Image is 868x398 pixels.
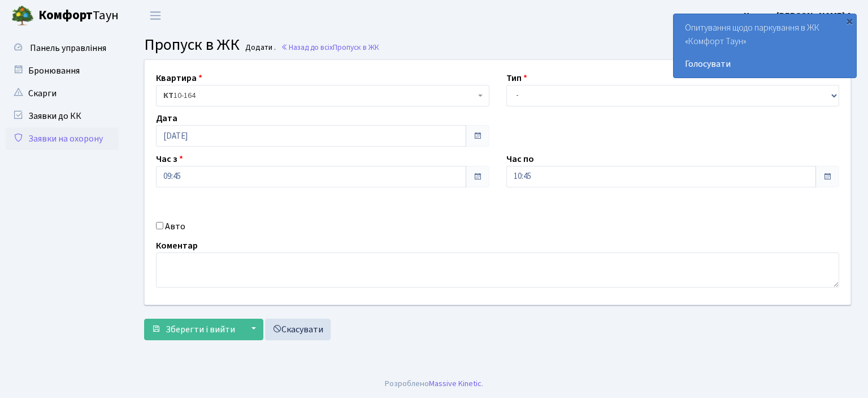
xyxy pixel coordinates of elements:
[163,90,475,101] span: <b>КТ</b>&nbsp;&nbsp;&nbsp;&nbsp;10-164
[844,15,855,27] div: ×
[144,319,242,340] button: Зберегти і вийти
[6,82,119,105] a: Скарги
[141,6,170,25] button: Переключити навігацію
[506,71,527,85] label: Тип
[156,239,198,253] label: Коментар
[156,85,489,106] span: <b>КТ</b>&nbsp;&nbsp;&nbsp;&nbsp;10-164
[166,323,235,336] span: Зберегти і вийти
[6,59,119,82] a: Бронювання
[685,57,845,71] a: Голосувати
[243,43,276,53] small: Додати .
[333,42,379,53] span: Пропуск в ЖК
[38,6,93,24] b: Комфорт
[744,9,854,23] a: Цитрус [PERSON_NAME] А.
[6,37,119,59] a: Панель управління
[6,127,119,150] a: Заявки на охорону
[163,90,173,101] b: КТ
[674,14,856,78] div: Опитування щодо паркування в ЖК «Комфорт Таун»
[156,152,183,166] label: Час з
[30,42,106,54] span: Панель управління
[165,220,185,233] label: Авто
[156,71,202,85] label: Квартира
[506,152,534,166] label: Час по
[38,6,119,25] span: Таун
[429,378,481,390] a: Massive Kinetic
[281,42,379,53] a: Назад до всіхПропуск в ЖК
[144,33,240,56] span: Пропуск в ЖК
[385,378,483,390] div: Розроблено .
[6,105,119,127] a: Заявки до КК
[11,5,34,27] img: logo.png
[744,10,854,22] b: Цитрус [PERSON_NAME] А.
[156,112,177,125] label: Дата
[265,319,331,340] a: Скасувати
